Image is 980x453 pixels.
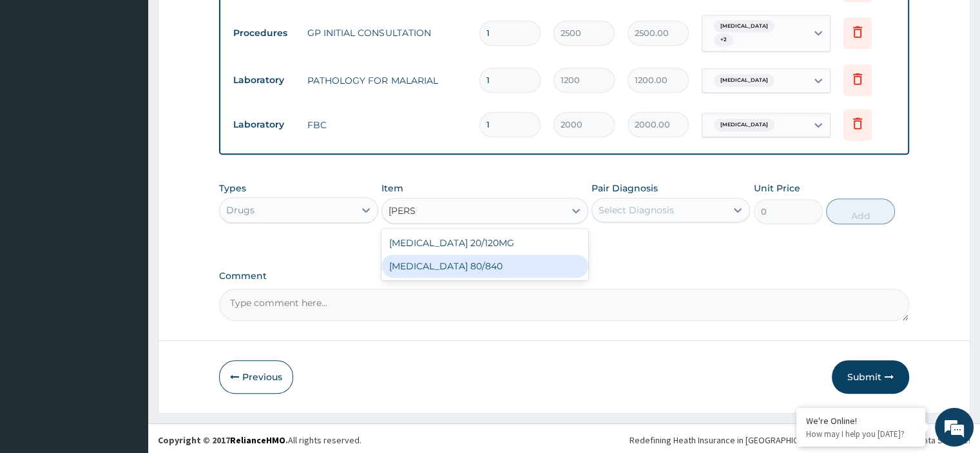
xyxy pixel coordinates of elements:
[219,360,293,394] button: Previous
[211,6,242,37] div: Minimize live chat window
[301,68,472,93] td: PATHOLOGY FOR MALARIAL
[6,310,245,355] textarea: Type your message and hit 'Enter'
[75,141,178,271] span: We're online!
[826,198,895,224] button: Add
[158,434,288,446] strong: Copyright © 2017 .
[629,434,970,447] div: Redefining Heath Insurance in [GEOGRAPHIC_DATA] using Telemedicine and Data Science!
[714,34,733,46] span: + 2
[714,20,774,33] span: [MEDICAL_DATA]
[832,360,909,394] button: Submit
[227,21,301,45] td: Procedures
[381,231,588,255] div: [MEDICAL_DATA] 20/120MG
[301,112,472,138] td: FBC
[714,74,774,87] span: [MEDICAL_DATA]
[219,271,908,282] label: Comment
[219,183,246,194] label: Types
[381,182,403,195] label: Item
[301,20,472,46] td: GP INITIAL CONSULTATION
[381,255,588,278] div: [MEDICAL_DATA] 80/840
[754,182,800,195] label: Unit Price
[227,68,301,92] td: Laboratory
[806,429,916,439] p: How may I help you today?
[226,204,255,217] div: Drugs
[714,119,774,131] span: [MEDICAL_DATA]
[67,72,216,89] div: Chat with us now
[599,204,674,217] div: Select Diagnosis
[806,415,916,427] div: We're Online!
[591,182,658,195] label: Pair Diagnosis
[227,113,301,137] td: Laboratory
[230,434,285,446] a: RelianceHMO
[24,64,52,97] img: d_794563401_company_1708531726252_794563401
